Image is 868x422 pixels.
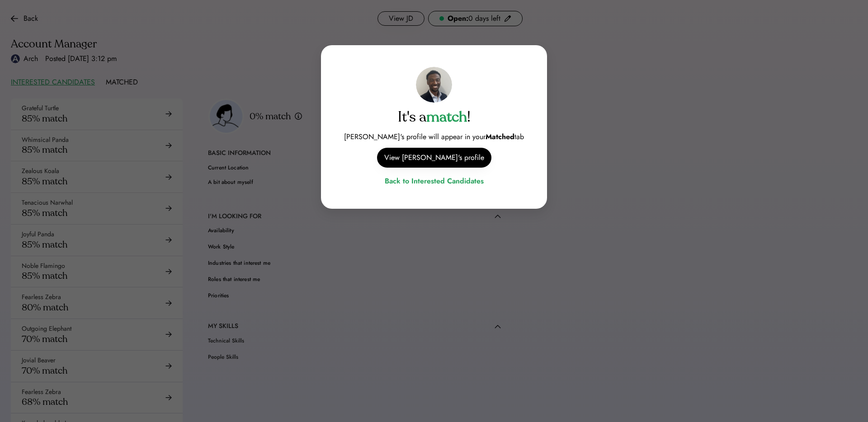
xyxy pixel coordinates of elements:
img: https%3A%2F%2F9c4076a67d41be3ea2c0407e1814dbd4.cdn.bubble.io%2Ff1755987984035x534548863338882600%... [416,67,452,103]
font: match [426,107,467,127]
strong: Matched [486,131,514,142]
div: Back to Interested Candidates [385,175,484,187]
div: It's a ! [398,108,471,126]
div: [PERSON_NAME]'s profile will appear in your tab [344,131,524,142]
button: View [PERSON_NAME]'s profile [377,148,491,168]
